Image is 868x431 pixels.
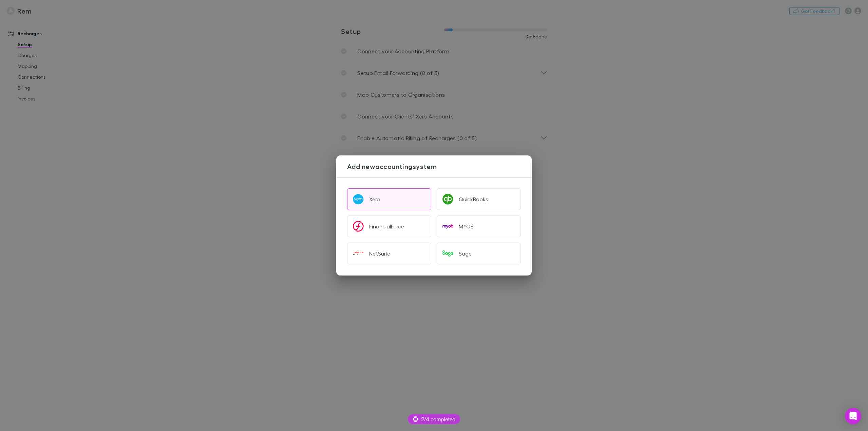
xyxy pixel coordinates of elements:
button: MYOB [437,215,521,237]
div: QuickBooks [459,196,488,203]
div: Open Intercom Messenger [845,408,861,424]
img: FinancialForce's Logo [353,221,364,232]
button: QuickBooks [437,188,521,210]
h3: Add new accounting system [347,162,532,170]
button: Xero [347,188,431,210]
div: Xero [369,196,380,203]
img: Sage's Logo [442,248,453,259]
img: QuickBooks's Logo [442,194,453,205]
img: NetSuite's Logo [353,248,364,259]
button: NetSuite [347,243,431,264]
div: MYOB [459,223,474,230]
img: MYOB's Logo [442,221,453,232]
button: FinancialForce [347,215,431,237]
div: NetSuite [369,250,390,257]
div: Sage [459,250,472,257]
button: Sage [437,243,521,264]
div: FinancialForce [369,223,404,230]
img: Xero's Logo [353,194,364,205]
